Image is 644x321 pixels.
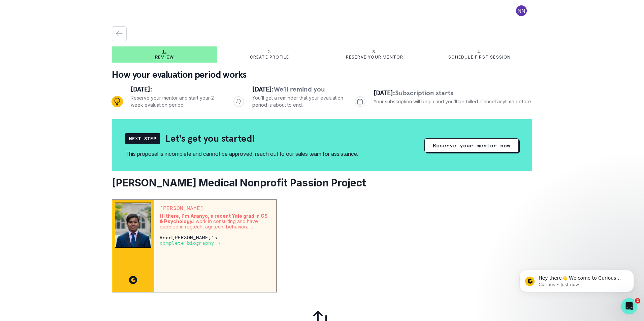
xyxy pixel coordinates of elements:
[346,55,404,60] p: Reserve your mentor
[112,177,532,189] h2: [PERSON_NAME] Medical Nonprofit Passion Project
[252,94,344,108] p: You’ll get a reminder that your evaluation period is about to end.
[374,88,395,97] span: [DATE]:
[125,150,358,158] div: This proposal is incomplete and cannot be approved, reach out to our sales team for assistance.
[374,98,532,105] p: Your subscription will begin and you’ll be billed. Cancel anytime before.
[129,276,137,284] img: CC image
[509,256,644,303] iframe: Intercom notifications message
[511,5,532,16] button: profile picture
[131,85,152,94] span: [DATE]:
[274,85,325,94] span: We’ll remind you
[621,298,637,314] iframe: Intercom live chat
[424,138,519,152] button: Reserve your mentor now
[29,20,115,58] span: Hey there👋 Welcome to Curious Cardinals 🙌 Take a look around! If you have any questions or are ex...
[395,88,453,97] span: Subscription starts
[112,68,532,81] p: How your evaluation period works
[29,26,116,32] p: Message from Curious, sent Just now
[160,235,271,246] p: Read [PERSON_NAME] 's
[131,94,223,108] p: Reserve your mentor and start your 2 week evaluation period.
[160,205,271,211] p: [PERSON_NAME]
[252,85,274,94] span: [DATE]:
[160,213,271,229] p: I work in consulting and have dabbled in regtech, agritech, behavioral sciences, AI, and finance ...
[162,49,166,55] p: 1.
[250,55,289,60] p: Create profile
[112,84,532,119] div: Progress
[160,213,268,224] strong: Hi there, I'm Aranyo, a recent Yale grad in CS & Psychology.
[165,133,255,144] h2: Let's get you started!
[372,49,377,55] p: 3.
[635,298,640,304] span: 2
[477,49,482,55] p: 4.
[267,49,271,55] p: 2.
[155,55,174,60] p: Review
[448,55,511,60] p: Schedule first session
[125,133,160,144] div: Next Step
[160,240,220,246] a: complete biography →
[115,203,151,248] img: Mentor Image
